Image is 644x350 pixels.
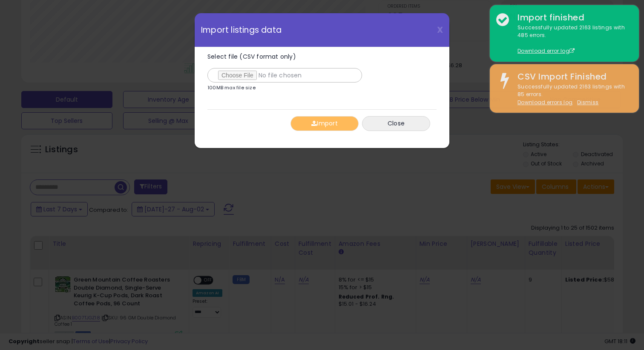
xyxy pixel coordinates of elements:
span: Import listings data [201,26,282,34]
div: CSV Import Finished [511,71,632,83]
div: Successfully updated 2163 listings with 85 errors. [511,83,632,107]
span: Select file (CSV format only) [207,52,296,61]
u: Dismiss [577,99,598,106]
button: Close [362,116,430,131]
span: X [437,24,443,36]
div: Import finished [511,11,632,24]
a: Download error log [517,47,575,54]
a: Download errors log [517,99,572,106]
p: 100MB max file size [207,85,256,90]
button: Import [290,116,359,131]
div: Successfully updated 2163 listings with 485 errors. [511,24,632,55]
